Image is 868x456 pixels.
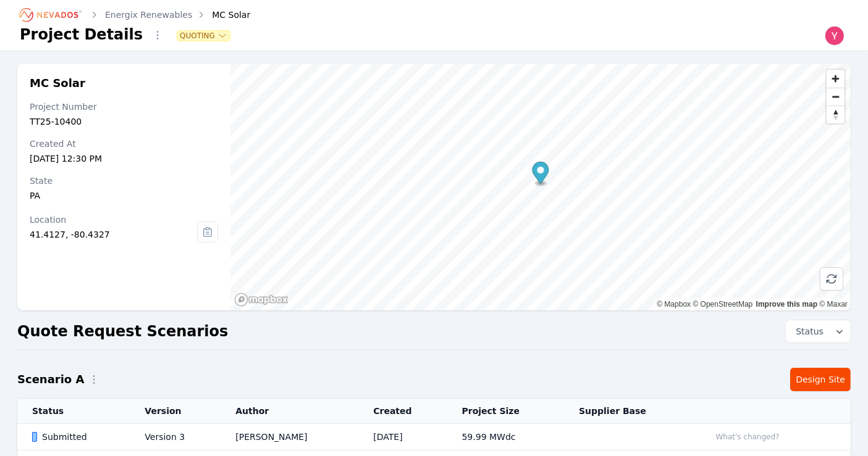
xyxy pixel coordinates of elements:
h2: Scenario A [17,371,84,388]
th: Status [17,399,130,424]
div: TT25-10400 [30,115,218,128]
div: PA [30,189,218,202]
a: Maxar [819,300,848,309]
div: Created At [30,138,218,150]
td: Version 3 [130,424,221,450]
nav: Breadcrumb [20,5,250,25]
th: Author [221,399,358,424]
a: Mapbox homepage [234,292,289,307]
th: Version [130,399,221,424]
button: Zoom in [827,70,845,88]
span: Status [791,325,824,338]
div: [DATE] 12:30 PM [30,152,218,165]
div: Submitted [32,431,124,443]
th: Project Size [447,399,565,424]
img: Yoni Bennett [825,26,845,46]
a: Design Site [790,368,851,391]
a: Improve this map [756,300,817,309]
div: 41.4127, -80.4327 [30,228,197,241]
button: Status [786,320,851,342]
canvas: Map [230,64,851,310]
h2: MC Solar [30,76,218,91]
tr: SubmittedVersion 3[PERSON_NAME][DATE]59.99 MWdcWhat's changed? [17,424,851,450]
button: What's changed? [710,430,785,444]
div: Location [30,213,197,226]
th: Supplier Base [564,399,696,424]
a: Energix Renewables [105,9,192,21]
td: 59.99 MWdc [447,424,565,450]
div: Project Number [30,101,218,113]
div: MC Solar [195,9,250,21]
td: [PERSON_NAME] [221,424,358,450]
div: State [30,175,218,187]
h1: Project Details [20,25,143,44]
button: Zoom out [827,88,845,106]
div: Map marker [532,162,549,187]
span: Zoom out [827,88,845,106]
button: Reset bearing to north [827,106,845,123]
h2: Quote Request Scenarios [17,321,228,341]
button: Quoting [177,31,230,41]
th: Created [358,399,447,424]
td: [DATE] [358,424,447,450]
a: Mapbox [657,300,691,309]
a: OpenStreetMap [693,300,753,309]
